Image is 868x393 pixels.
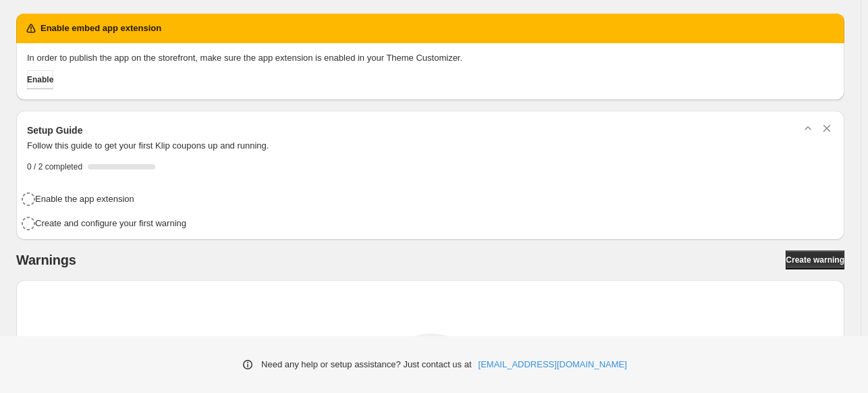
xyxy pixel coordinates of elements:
[27,161,82,172] span: 0 / 2 completed
[786,251,844,269] a: Create warning
[40,22,161,35] h2: Enable embed app extension
[35,217,186,230] h4: Create and configure your first warning
[27,124,82,137] h3: Setup Guide
[479,358,627,371] a: [EMAIL_ADDRESS][DOMAIN_NAME]
[35,192,134,206] h4: Enable the app extension
[27,51,834,65] p: In order to publish the app on the storefront, make sure the app extension is enabled in your The...
[27,70,53,89] button: Enable
[786,255,844,265] span: Create warning
[27,74,53,85] span: Enable
[16,252,76,268] h2: Warnings
[27,139,834,153] p: Follow this guide to get your first Klip coupons up and running.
